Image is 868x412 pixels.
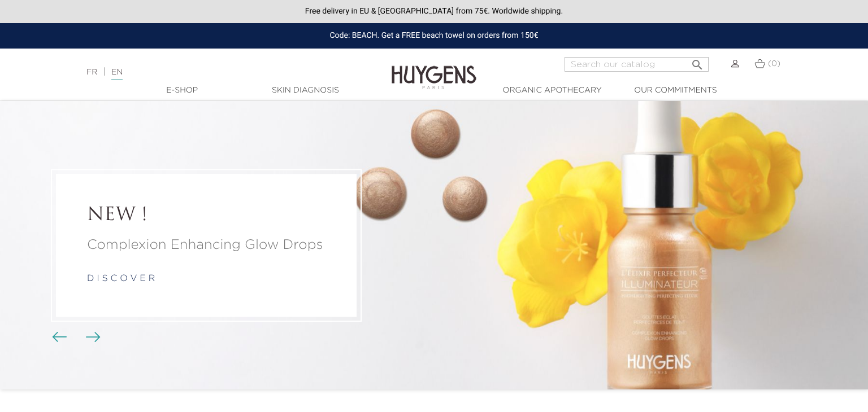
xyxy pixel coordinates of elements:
a: NEW ! [87,205,325,226]
button:  [687,54,708,69]
span: (0) [768,60,780,68]
div: | [81,65,353,79]
a: EN [111,68,123,80]
i:  [691,55,704,68]
a: E-Shop [125,85,238,97]
a: d i s c o v e r [87,274,155,283]
a: Organic Apothecary [496,85,609,97]
img: Huygens [392,47,476,91]
a: Skin Diagnosis [249,85,362,97]
a: FR [86,68,97,76]
input: Search [565,57,709,72]
a: Complexion Enhancing Glow Drops [87,235,325,255]
a: Our commitments [619,85,732,97]
div: Carousel buttons [57,329,93,346]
